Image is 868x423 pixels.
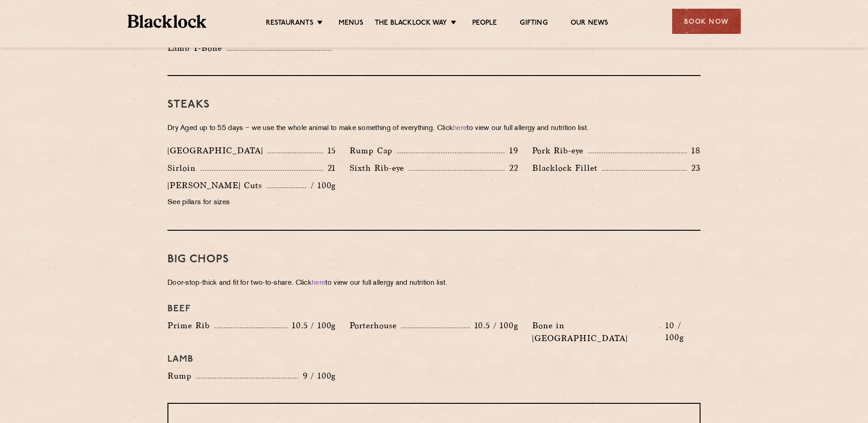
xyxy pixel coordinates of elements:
p: [GEOGRAPHIC_DATA] [167,144,268,157]
p: Door-stop-thick and fit for two-to-share. Click to view our full allergy and nutrition list. [167,277,701,290]
p: Blacklock Fillet [532,162,602,174]
a: The Blacklock Way [375,19,447,29]
a: Restaurants [266,19,313,29]
p: Sirloin [167,162,200,174]
p: 19 [505,145,518,157]
a: Menus [339,19,363,29]
p: Bone in [GEOGRAPHIC_DATA] [532,319,660,345]
p: 18 [687,145,701,157]
p: Dry Aged up to 55 days − we use the whole animal to make something of everything. Click to view o... [167,122,701,135]
p: 10.5 / 100g [470,320,518,331]
h4: Beef [167,304,701,315]
p: 10 / 100g [661,320,701,343]
a: here [453,125,467,132]
p: 9 / 100g [298,370,336,382]
a: Gifting [520,19,547,29]
img: BL_Textured_Logo-footer-cropped.svg [128,15,207,28]
p: 23 [687,162,701,174]
p: / 100g [306,179,336,191]
p: See pillars for sizes [167,196,336,209]
div: Book Now [672,9,741,34]
a: here [312,280,325,287]
p: 21 [323,162,336,174]
p: [PERSON_NAME] Cuts [167,179,267,192]
p: Rump [167,369,196,382]
p: Pork Rib-eye [532,144,588,157]
h3: Steaks [167,99,701,111]
h4: Lamb [167,354,701,365]
a: Our News [571,19,609,29]
p: 15 [323,145,336,157]
p: Lamb T-Bone [167,42,226,54]
h3: Big Chops [167,254,701,266]
p: Porterhouse [350,319,401,332]
p: Rump Cap [350,144,397,157]
p: Sixth Rib-eye [350,162,409,174]
a: People [472,19,497,29]
p: 22 [505,162,518,174]
p: Prime Rib [167,319,215,332]
p: 10.5 / 100g [287,320,336,331]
